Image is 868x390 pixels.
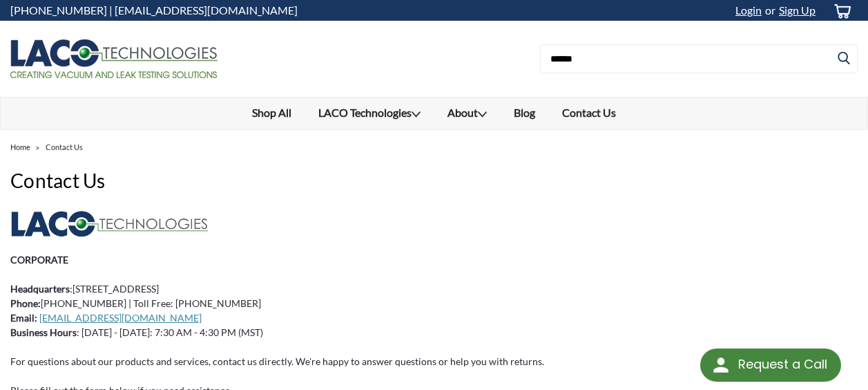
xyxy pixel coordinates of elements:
span: or [762,3,775,17]
a: LACO Technologies [305,98,434,129]
a: Contact Us [46,142,83,151]
strong: Email: [10,312,37,324]
a: [EMAIL_ADDRESS][DOMAIN_NAME] [39,312,202,324]
div: Request a Call [700,349,841,382]
a: Home [10,142,30,151]
a: cart-preview-dropdown [822,1,858,21]
span: [STREET_ADDRESS] [73,283,159,295]
span: : [10,283,73,295]
a: Contact Us [549,98,630,128]
a: Shop All [239,98,305,128]
strong: CORPORATE [10,254,68,266]
div: Request a Call [738,349,827,380]
h1: Contact Us [10,166,858,195]
a: About [434,98,501,129]
img: logo-laco-tech-hi-res.jpg [10,210,209,238]
strong: Phone [10,297,38,309]
strong: Business Hours [10,326,77,338]
strong: : [10,297,41,309]
p: [PHONE_NUMBER] | Toll Free: [PHONE_NUMBER] : [DATE] - [DATE]: 7:30 AM - 4:30 PM (MST) [10,281,858,340]
p: For questions about our products and services, contact us directly. We're happy to answer questio... [10,354,858,369]
strong: Headquarters [10,283,70,295]
img: LACO Technologies [10,39,218,78]
img: round button [710,354,732,376]
a: Blog [501,98,549,128]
